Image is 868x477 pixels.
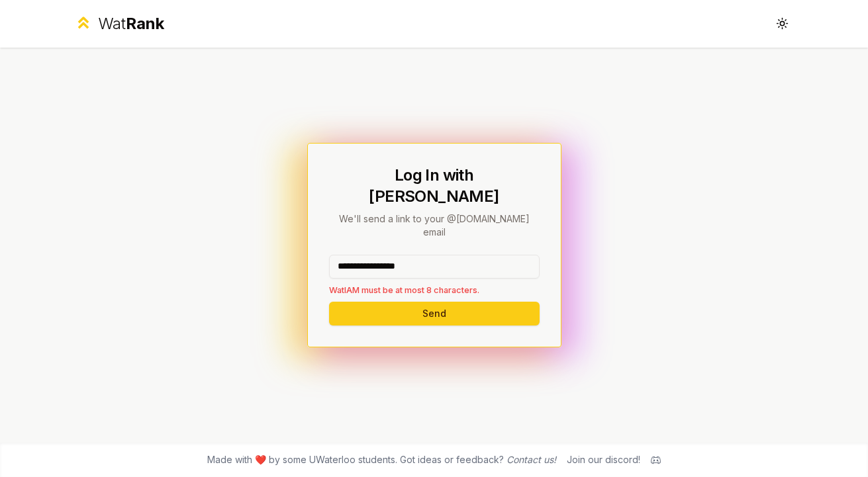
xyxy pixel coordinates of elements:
[126,14,164,33] span: Rank
[329,165,540,207] h1: Log In with [PERSON_NAME]
[329,284,540,296] p: WatIAM must be at most 8 characters.
[329,302,540,325] button: Send
[74,13,165,34] a: WatRank
[207,453,556,466] span: Made with ❤️ by some UWaterloo students. Got ideas or feedback?
[329,212,540,239] p: We'll send a link to your @[DOMAIN_NAME] email
[98,13,164,34] div: Wat
[506,454,556,465] a: Contact us!
[567,453,640,466] div: Join our discord!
